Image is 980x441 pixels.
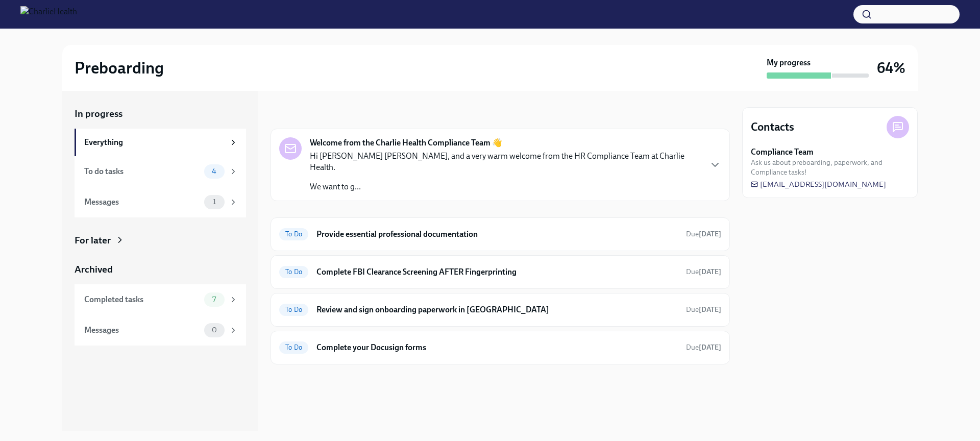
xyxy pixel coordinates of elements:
[279,268,308,276] span: To Do
[686,343,721,352] span: Due
[75,234,246,247] a: For later
[316,342,678,353] h6: Complete your Docusign forms
[699,343,721,352] strong: [DATE]
[686,267,721,276] span: Due
[310,137,502,149] strong: Welcome from the Charlie Health Compliance Team 👋
[686,267,721,277] span: August 14th, 2025 08:00
[751,146,814,158] strong: Compliance Team
[279,226,721,242] a: To DoProvide essential professional documentationDue[DATE]
[84,197,200,208] div: Messages
[206,167,223,175] span: 4
[699,230,721,238] strong: [DATE]
[75,284,246,315] a: Completed tasks7
[75,107,246,120] a: In progress
[75,156,246,187] a: To do tasks4
[751,119,794,135] h4: Contacts
[279,264,721,280] a: To DoComplete FBI Clearance Screening AFTER FingerprintingDue[DATE]
[279,344,308,351] span: To Do
[279,302,721,318] a: To DoReview and sign onboarding paperwork in [GEOGRAPHIC_DATA]Due[DATE]
[686,305,721,314] span: Due
[310,181,701,192] p: We want to g...
[751,158,909,177] span: Ask us about preboarding, paperwork, and Compliance tasks!
[699,267,721,276] strong: [DATE]
[751,179,886,189] a: [EMAIL_ADDRESS][DOMAIN_NAME]
[279,306,308,313] span: To Do
[316,229,678,240] h6: Provide essential professional documentation
[75,315,246,346] a: Messages0
[206,326,223,334] span: 0
[75,263,246,276] a: Archived
[279,339,721,356] a: To DoComplete your Docusign formsDue[DATE]
[75,234,111,247] div: For later
[84,137,225,148] div: Everything
[767,57,811,68] strong: My progress
[207,198,222,206] span: 1
[877,59,905,77] h3: 64%
[20,6,77,22] img: CharlieHealth
[686,229,721,239] span: August 10th, 2025 08:00
[206,296,222,303] span: 7
[84,166,200,177] div: To do tasks
[75,187,246,217] a: Messages1
[316,266,678,278] h6: Complete FBI Clearance Screening AFTER Fingerprinting
[84,294,200,305] div: Completed tasks
[279,230,308,238] span: To Do
[699,305,721,314] strong: [DATE]
[316,304,678,315] h6: Review and sign onboarding paperwork in [GEOGRAPHIC_DATA]
[310,151,701,173] p: Hi [PERSON_NAME] [PERSON_NAME], and a very warm welcome from the HR Compliance Team at Charlie He...
[84,325,200,336] div: Messages
[75,58,164,78] h2: Preboarding
[75,129,246,156] a: Everything
[686,342,721,352] span: August 11th, 2025 08:00
[271,107,318,120] div: In progress
[686,305,721,314] span: August 14th, 2025 08:00
[686,230,721,238] span: Due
